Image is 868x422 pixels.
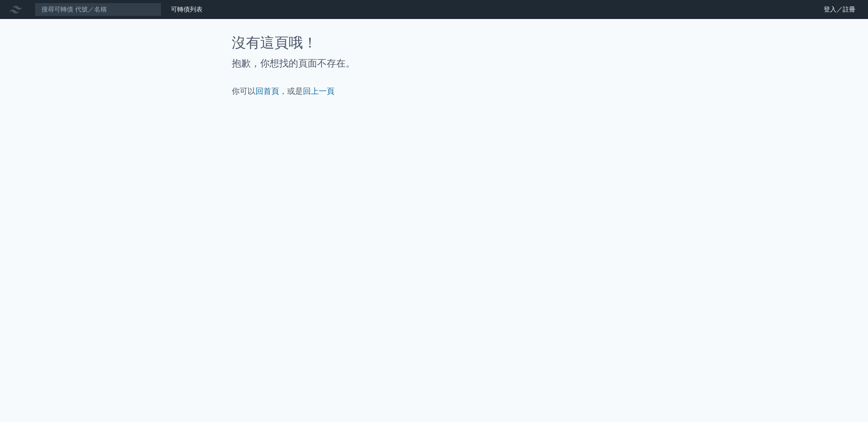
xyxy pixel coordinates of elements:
[232,57,637,70] h2: 抱歉，你想找的頁面不存在。
[35,3,161,16] input: 搜尋可轉債 代號／名稱
[303,86,335,96] a: 回上一頁
[232,35,637,51] h1: 沒有這頁哦！
[232,86,637,97] p: 你可以 ，或是
[171,6,202,13] a: 可轉債列表
[817,3,862,16] a: 登入／註冊
[255,86,279,96] a: 回首頁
